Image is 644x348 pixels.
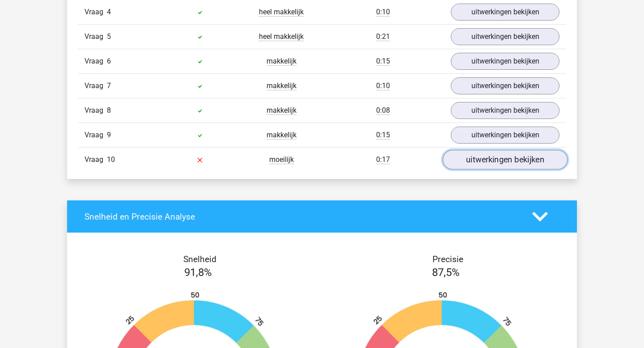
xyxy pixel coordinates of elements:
[376,131,390,140] span: 0:15
[107,106,111,115] span: 8
[451,53,559,70] a: uitwerkingen bekijken
[376,155,390,164] span: 0:17
[267,131,297,140] span: makkelijk
[107,8,111,16] span: 4
[267,57,297,66] span: makkelijk
[107,155,115,164] span: 10
[267,81,297,90] span: makkelijk
[267,106,297,115] span: makkelijk
[85,56,107,67] span: Vraag
[432,266,460,279] span: 87,5%
[443,150,568,170] a: uitwerkingen bekijken
[376,57,390,66] span: 0:15
[259,32,304,41] span: heel makkelijk
[376,106,390,115] span: 0:08
[107,81,111,90] span: 7
[269,155,294,164] span: moeilijk
[451,102,559,119] a: uitwerkingen bekijken
[85,130,107,140] span: Vraag
[85,105,107,116] span: Vraag
[107,57,111,65] span: 6
[85,31,107,42] span: Vraag
[451,77,559,94] a: uitwerkingen bekijken
[85,154,107,165] span: Vraag
[332,254,563,264] h4: Precisie
[85,212,519,222] h4: Snelheid en Precisie Analyse
[376,32,390,41] span: 0:21
[85,7,107,17] span: Vraag
[85,254,315,264] h4: Snelheid
[259,8,304,17] span: heel makkelijk
[376,81,390,90] span: 0:10
[107,32,111,41] span: 5
[451,4,559,21] a: uitwerkingen bekijken
[85,81,107,91] span: Vraag
[107,131,111,139] span: 9
[451,127,559,144] a: uitwerkingen bekijken
[184,266,212,279] span: 91,8%
[451,28,559,45] a: uitwerkingen bekijken
[376,8,390,17] span: 0:10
